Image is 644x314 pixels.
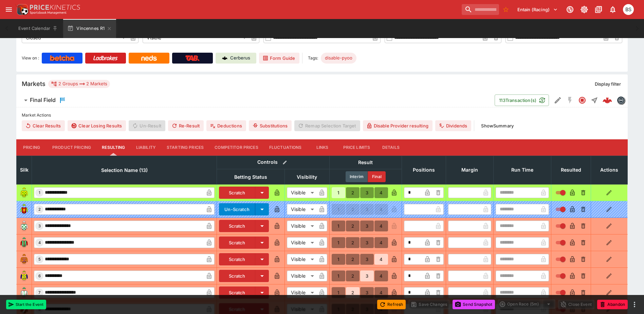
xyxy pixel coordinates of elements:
[360,254,374,265] button: 3
[22,110,622,120] label: Market Actions
[219,187,255,199] button: Scratch
[30,5,80,10] img: PriceKinetics
[93,55,118,61] img: Ladbrokes
[552,94,564,106] button: Edit Detail
[259,53,299,64] a: Form Guide
[617,97,625,104] img: betmakers
[50,55,74,61] img: Betcha
[19,271,30,281] img: runner 6
[308,53,318,64] label: Tags:
[368,171,386,182] button: Final
[623,4,634,15] div: Brendan Scoble
[219,237,255,249] button: Scratch
[551,156,591,184] th: Resulted
[287,254,316,265] div: Visible
[15,3,29,16] img: PriceKinetics Logo
[462,4,499,15] input: search
[249,120,292,131] button: Substitutions
[360,221,374,231] button: 3
[280,158,289,167] button: Bulk edit
[217,156,330,169] th: Controls
[630,300,639,309] button: more
[374,271,388,281] button: 4
[206,120,246,131] button: Deductions
[19,187,30,198] img: runner 1
[63,19,116,38] button: Vincennes R1
[498,299,555,309] div: split button
[219,253,255,265] button: Scratch
[22,53,39,64] label: View on :
[47,139,96,156] button: Product Pricing
[360,287,374,298] button: 3
[346,221,360,231] button: 2
[19,237,30,248] img: runner 4
[168,120,204,131] span: Re-Result
[19,287,30,298] img: runner 7
[338,139,376,156] button: Price Limits
[332,187,345,198] button: 1
[402,156,446,184] th: Positions
[329,156,402,169] th: Result
[360,187,374,198] button: 3
[446,156,493,184] th: Margin
[131,139,161,156] button: Liability
[346,271,360,281] button: 2
[332,237,345,248] button: 1
[603,95,612,105] img: logo-cerberus--red.svg
[219,286,255,299] button: Scratch
[222,55,227,61] img: Cerberus
[346,254,360,265] button: 2
[601,93,614,107] a: 52d6ec35-95a1-4207-9137-21d3b4953f02
[17,156,32,184] th: Silk
[321,53,356,64] div: Betting Target: cerberus
[576,94,588,106] button: Closed
[94,166,155,174] span: Selection Name (13)
[287,237,316,248] div: Visible
[30,11,67,14] img: Sportsbook Management
[374,187,388,198] button: 4
[578,3,590,16] button: Toggle light/dark mode
[287,287,316,298] div: Visible
[332,271,345,281] button: 1
[227,173,275,181] span: Betting Status
[578,96,586,104] svg: Closed
[19,221,30,231] img: runner 3
[141,55,157,61] img: Neds
[219,203,255,215] button: Un-Scratch
[307,139,338,156] button: Links
[37,224,42,228] span: 3
[219,270,255,282] button: Scratch
[477,120,518,131] button: ShowSummary
[591,156,627,184] th: Actions
[37,207,42,212] span: 2
[51,80,107,88] div: 2 Groups 2 Markets
[19,204,30,215] img: runner 2
[230,55,250,62] p: Cerberus
[332,221,345,231] button: 1
[22,120,65,131] button: Clear Results
[16,139,47,156] button: Pricing
[374,287,388,298] button: 4
[16,93,495,107] button: Final Field
[346,171,368,182] button: Interim
[14,19,62,38] button: Event Calendar
[495,94,549,106] button: 113Transaction(s)
[37,240,42,245] span: 4
[500,4,511,15] button: No Bookmarks
[19,254,30,265] img: runner 5
[287,221,316,231] div: Visible
[37,257,42,262] span: 5
[37,190,42,195] span: 1
[346,237,360,248] button: 2
[453,300,495,309] button: Send Snapshot
[321,55,356,62] span: disable-pyoo
[374,221,388,231] button: 4
[37,274,42,278] span: 6
[360,237,374,248] button: 3
[287,187,316,198] div: Visible
[603,95,612,105] div: 52d6ec35-95a1-4207-9137-21d3b4953f02
[374,254,388,265] button: 4
[617,96,625,104] div: betmakers
[6,300,46,309] button: Start the Event
[377,300,406,309] button: Refresh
